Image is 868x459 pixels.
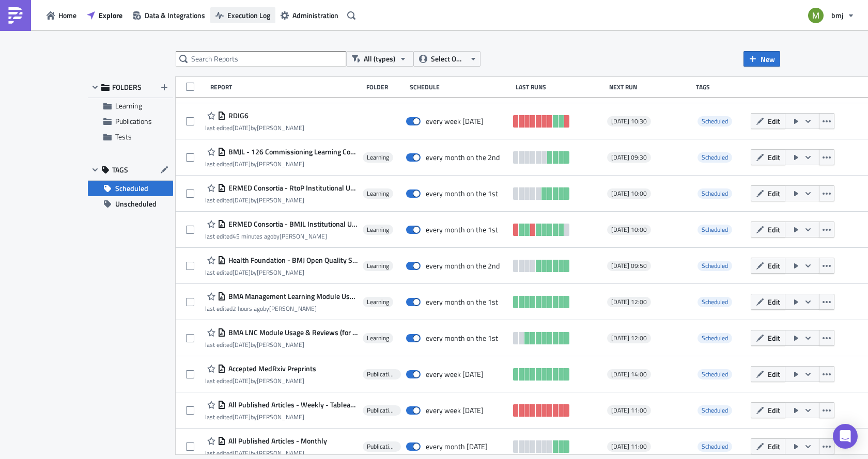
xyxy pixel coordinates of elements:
div: every week on Monday [426,117,484,126]
span: Scheduled [702,441,728,451]
span: FOLDERS [112,83,142,92]
div: every month on the 2nd [426,261,500,271]
time: 2025-09-15T13:58:04Z [233,159,251,169]
time: 2025-07-30T05:36:56Z [233,376,251,386]
button: Administration [275,7,344,23]
div: last edited by [PERSON_NAME] [205,305,358,312]
button: Edit [751,402,785,418]
time: 2025-09-12T09:34:38Z [233,267,251,277]
span: Scheduled [115,181,148,196]
span: Scheduled [698,405,732,416]
span: Edit [768,405,780,416]
span: Publications [367,370,397,378]
span: bmj [831,10,843,21]
span: [DATE] 10:30 [611,117,647,125]
div: every month on the 2nd [426,153,500,162]
span: [DATE] 12:00 [611,298,647,306]
div: every month on the 1st [426,189,498,198]
span: Publications [367,442,397,451]
span: Scheduled [702,261,728,271]
span: ERMED Consortia - BMJL Institutional Usage [226,219,358,229]
span: Learning [367,226,389,234]
div: last edited by [PERSON_NAME] [205,377,316,385]
span: Execution Log [227,10,270,21]
time: 2025-08-21T11:56:12Z [233,123,251,133]
button: Explore [82,7,128,23]
div: last edited by [PERSON_NAME] [205,413,358,421]
span: Publications [115,116,152,126]
span: Learning [367,334,389,342]
span: Unscheduled [115,196,157,212]
div: Folder [366,83,404,91]
button: All (types) [346,51,413,67]
span: Scheduled [702,405,728,415]
div: every month on the 1st [426,334,498,343]
span: Home [58,10,76,21]
a: Home [41,7,82,23]
button: Edit [751,330,785,346]
span: Edit [768,152,780,163]
span: [DATE] 09:30 [611,153,647,162]
button: Edit [751,149,785,165]
span: Edit [768,224,780,235]
span: Scheduled [702,369,728,379]
span: RDIG6 [226,111,249,120]
span: Edit [768,116,780,126]
span: Learning [367,262,389,270]
time: 2025-09-22T15:42:06Z [233,340,251,350]
button: New [743,51,780,67]
span: Scheduled [702,333,728,343]
button: bmj [802,4,860,27]
span: Edit [768,369,780,379]
span: BMJL - 126 Commissioning Learning Course Usage & Reviews [226,147,358,156]
span: [DATE] 12:00 [611,334,647,342]
span: [DATE] 10:00 [611,226,647,234]
div: last edited by [PERSON_NAME] [205,449,327,457]
input: Search Reports [176,51,346,67]
div: Report [210,83,362,91]
img: PushMetrics [7,7,24,24]
time: 2025-10-01T10:54:35Z [233,304,263,313]
span: Select Owner [431,53,466,65]
div: Schedule [410,83,510,91]
span: Scheduled [698,152,732,163]
span: Scheduled [702,225,728,234]
div: Next Run [609,83,691,91]
span: Edit [768,188,780,199]
span: All (types) [364,53,395,65]
span: Tests [115,131,132,142]
time: 2025-09-22T09:17:18Z [233,448,251,458]
button: Edit [751,185,785,201]
span: TAGS [112,165,128,175]
span: ERMED Consortia - RtoP Institutional Usage Report [226,183,358,193]
span: Edit [768,296,780,307]
span: [DATE] 14:00 [611,370,647,378]
span: Scheduled [698,333,732,343]
div: last edited by [PERSON_NAME] [205,124,304,132]
div: every month on Monday [426,442,488,451]
button: Edit [751,294,785,310]
span: Scheduled [702,116,728,126]
a: Execution Log [210,7,275,23]
div: every month on the 1st [426,297,498,307]
div: last edited by [PERSON_NAME] [205,196,358,204]
div: every week on Wednesday [426,370,484,379]
span: Learning [115,100,142,111]
time: 2025-10-01T11:58:19Z [233,231,273,241]
span: Scheduled [702,188,728,198]
span: Data & Integrations [145,10,205,21]
span: Scheduled [698,441,732,452]
span: Scheduled [702,152,728,162]
span: Learning [367,298,389,306]
span: Learning [367,153,389,162]
span: Edit [768,441,780,452]
span: Scheduled [698,369,732,379]
span: [DATE] 10:00 [611,189,647,198]
button: Scheduled [88,181,173,196]
span: Scheduled [698,261,732,271]
span: [DATE] 11:00 [611,442,647,451]
div: Last Runs [516,83,604,91]
span: All Published Articles - Weekly - Tableau Input [226,400,358,409]
div: last edited by [PERSON_NAME] [205,232,358,240]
